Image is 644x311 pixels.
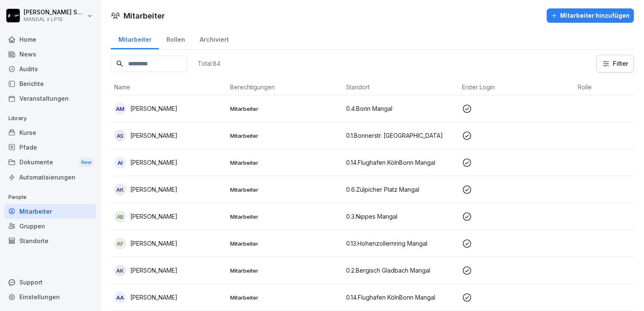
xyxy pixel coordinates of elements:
th: Standort [343,79,459,95]
p: Mitarbeiter [230,294,339,301]
a: Automatisierungen [4,170,96,185]
div: Dokumente [4,155,96,170]
a: Gruppen [4,219,96,233]
th: Name [111,79,227,95]
p: [PERSON_NAME] [130,158,177,167]
p: Mitarbeiter [230,213,339,220]
th: Erster Login [459,79,574,95]
p: Mitarbeiter [230,105,339,113]
a: Home [4,32,96,47]
a: Mitarbeiter [111,28,159,49]
p: People [4,190,96,204]
a: Berichte [4,76,96,91]
p: Mitarbeiter [230,159,339,166]
a: Kurse [4,125,96,140]
p: 0.3.Nippes Mangal [346,212,455,221]
div: AF [114,238,126,249]
div: AB [114,211,126,223]
div: Support [4,275,96,290]
div: AK [114,265,126,276]
p: 0.4.Bonn Mangal [346,104,455,113]
p: [PERSON_NAME] [130,239,177,248]
p: [PERSON_NAME] [130,212,177,221]
p: 0.2.Bergisch Gladbach Mangal [346,266,455,275]
p: Mitarbeiter [230,240,339,247]
a: Audits [4,62,96,76]
p: 0.1.Bonnerstr. [GEOGRAPHIC_DATA] [346,131,455,140]
a: Standorte [4,233,96,248]
button: Filter [597,55,633,72]
div: AS [114,130,126,142]
a: Veranstaltungen [4,91,96,106]
h1: Mitarbeiter [123,10,165,21]
div: AA [114,292,126,303]
div: New [79,158,94,167]
p: [PERSON_NAME] [130,266,177,275]
p: [PERSON_NAME] [130,293,177,302]
p: Mitarbeiter [230,186,339,193]
div: Filter [602,59,628,68]
th: Berechtigungen [227,79,343,95]
p: 0.6.Zülpicher Platz Mangal [346,185,455,194]
div: AI [114,157,126,169]
p: 0.13.Hohenzollernring Mangal [346,239,455,248]
p: [PERSON_NAME] [130,104,177,113]
a: Einstellungen [4,290,96,304]
a: News [4,47,96,62]
p: Library [4,112,96,125]
a: Mitarbeiter [4,204,96,219]
p: [PERSON_NAME] Schepers [24,9,85,16]
p: 0.14.Flughafen KölnBonn Mangal [346,158,455,167]
p: Mitarbeiter [230,267,339,274]
button: Mitarbeiter hinzufügen [547,8,634,23]
p: Total: 84 [198,59,220,67]
a: DokumenteNew [4,155,96,170]
div: AM [114,103,126,115]
p: [PERSON_NAME] [130,131,177,140]
a: Rollen [159,28,192,49]
a: Archiviert [192,28,236,49]
p: MANGAL x LP10 [24,16,85,22]
p: Mitarbeiter [230,132,339,139]
div: AK [114,184,126,196]
p: [PERSON_NAME] [130,185,177,194]
p: 0.14.Flughafen KölnBonn Mangal [346,293,455,302]
a: Pfade [4,140,96,155]
div: Mitarbeiter hinzufügen [551,11,630,20]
